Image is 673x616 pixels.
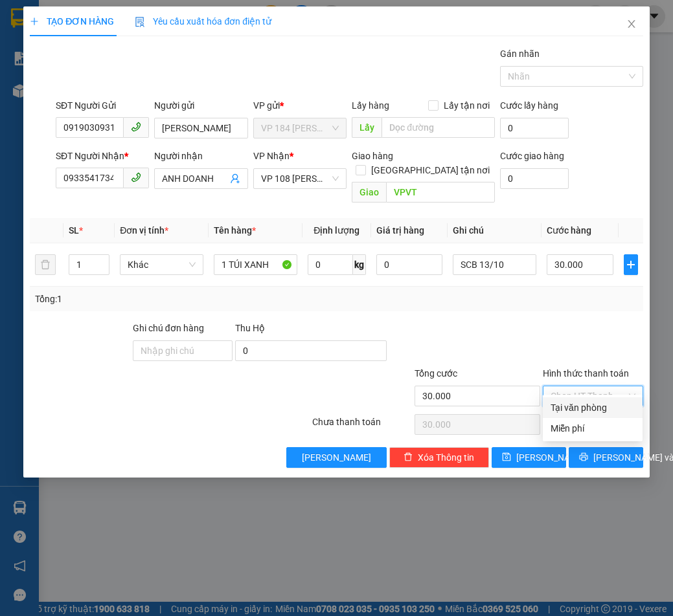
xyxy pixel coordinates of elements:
[133,323,204,333] label: Ghi chú đơn hàng
[404,452,413,463] span: delete
[353,254,366,275] span: kg
[311,415,413,437] div: Chưa thanh toán
[89,70,172,98] li: VP VP 108 [PERSON_NAME]
[314,225,359,236] span: Định lượng
[120,225,168,236] span: Đơn vị tính
[500,49,540,59] label: Gán nhãn
[6,6,188,55] li: Anh Quốc Limousine
[214,254,297,275] input: VD: Bàn, Ghế
[613,6,650,43] button: Close
[366,163,495,177] span: [GEOGRAPHIC_DATA] tận nơi
[543,368,629,379] label: Hình thức thanh toán
[302,450,371,465] span: [PERSON_NAME]
[492,447,566,468] button: save[PERSON_NAME]
[626,19,637,29] span: close
[500,100,558,111] label: Cước lấy hàng
[35,292,261,306] div: Tổng: 1
[133,340,233,361] input: Ghi chú đơn hàng
[624,254,638,275] button: plus
[154,98,247,113] div: Người gửi
[386,182,495,203] input: Dọc đường
[551,421,635,435] div: Miễn phí
[154,149,247,163] div: Người nhận
[453,254,536,275] input: Ghi Chú
[382,117,495,138] input: Dọc đường
[352,182,386,203] span: Giao
[131,172,141,182] span: phone
[352,117,382,138] span: Lấy
[69,225,79,236] span: SL
[6,70,89,113] li: VP VP 184 [PERSON_NAME] - HCM
[253,151,290,161] span: VP Nhận
[389,447,489,468] button: deleteXóa Thông tin
[448,218,542,243] th: Ghi chú
[253,98,347,113] div: VP gửi
[30,16,114,27] span: TẠO ĐƠN HÀNG
[579,452,588,463] span: printer
[500,151,564,161] label: Cước giao hàng
[128,255,196,274] span: Khác
[135,17,145,27] img: icon
[235,323,265,333] span: Thu Hộ
[418,450,474,465] span: Xóa Thông tin
[131,122,141,132] span: phone
[502,452,511,463] span: save
[415,368,457,379] span: Tổng cước
[352,100,389,111] span: Lấy hàng
[286,447,386,468] button: [PERSON_NAME]
[547,225,591,236] span: Cước hàng
[214,225,256,236] span: Tên hàng
[516,450,586,465] span: [PERSON_NAME]
[135,16,271,27] span: Yêu cầu xuất hóa đơn điện tử
[376,225,424,236] span: Giá trị hàng
[56,98,149,113] div: SĐT Người Gửi
[439,98,495,113] span: Lấy tận nơi
[624,259,637,270] span: plus
[569,447,643,468] button: printer[PERSON_NAME] và In
[376,254,443,275] input: 0
[551,401,635,415] div: Tại văn phòng
[230,173,240,184] span: user-add
[261,118,339,138] span: VP 184 Nguyễn Văn Trỗi - HCM
[500,168,569,189] input: Cước giao hàng
[56,149,149,163] div: SĐT Người Nhận
[352,151,393,161] span: Giao hàng
[35,254,56,275] button: delete
[261,169,339,188] span: VP 108 Lê Hồng Phong - Vũng Tàu
[500,118,569,138] input: Cước lấy hàng
[30,17,39,26] span: plus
